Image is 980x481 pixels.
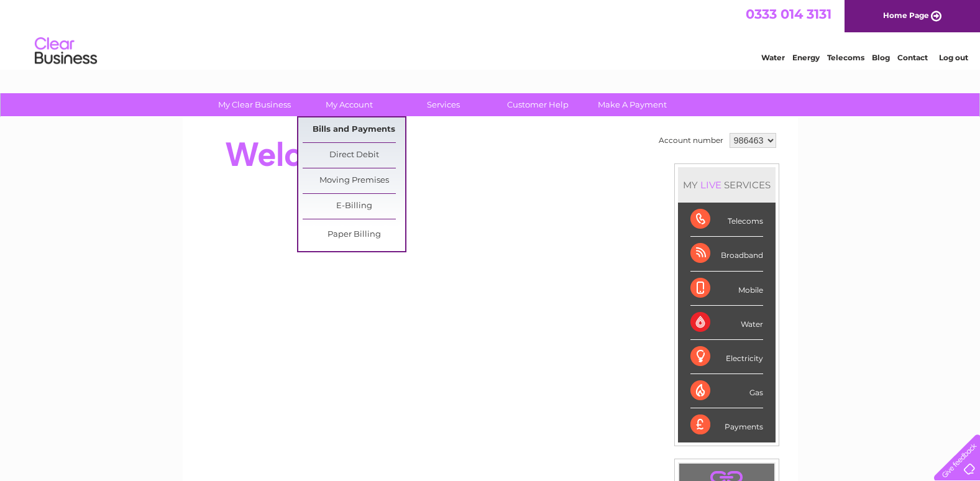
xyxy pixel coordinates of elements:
[303,143,405,168] a: Direct Debit
[197,7,784,60] div: Clear Business is a trading name of Verastar Limited (registered in [GEOGRAPHIC_DATA] No. 3667643...
[303,168,405,193] a: Moving Premises
[690,306,763,340] div: Water
[303,194,405,219] a: E-Billing
[690,374,763,408] div: Gas
[303,222,405,247] a: Paper Billing
[690,408,763,442] div: Payments
[792,53,820,62] a: Energy
[690,340,763,374] div: Electricity
[690,237,763,271] div: Broadband
[581,93,684,116] a: Make A Payment
[746,6,831,22] a: 0333 014 3131
[487,93,589,116] a: Customer Help
[698,179,724,191] div: LIVE
[690,203,763,237] div: Telecoms
[872,53,890,62] a: Blog
[34,32,98,70] img: logo.png
[897,53,928,62] a: Contact
[656,130,726,151] td: Account number
[761,53,785,62] a: Water
[939,53,968,62] a: Log out
[203,93,306,116] a: My Clear Business
[827,53,864,62] a: Telecoms
[690,272,763,306] div: Mobile
[303,117,405,142] a: Bills and Payments
[678,167,776,203] div: MY SERVICES
[392,93,495,116] a: Services
[298,93,400,116] a: My Account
